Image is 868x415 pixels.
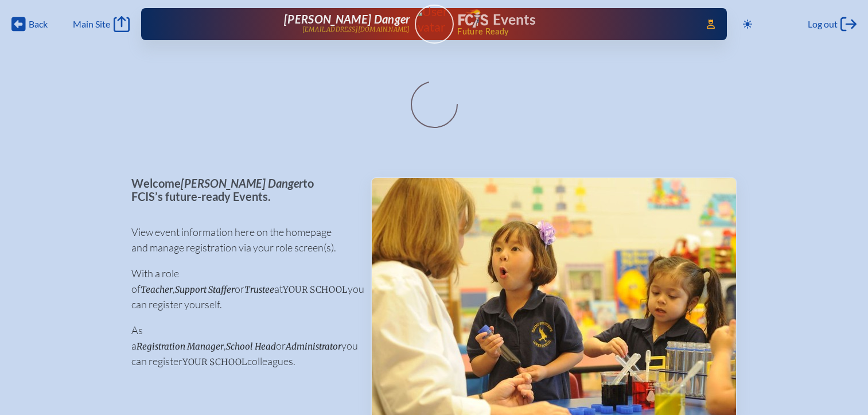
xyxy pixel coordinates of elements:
span: Back [29,18,48,30]
span: Administrator [286,341,341,352]
span: Teacher [141,284,173,295]
span: Registration Manager [137,341,224,352]
span: Main Site [73,18,110,30]
span: Trustee [244,284,274,295]
span: Log out [808,18,838,30]
span: School Head [226,341,276,352]
span: your school [283,284,348,295]
span: [PERSON_NAME] Danger [181,176,303,190]
span: your school [182,356,247,367]
span: Support Staffer [175,284,235,295]
span: [PERSON_NAME] Danger [284,12,410,26]
p: Welcome to FCIS’s future-ready Events. [131,177,352,203]
p: As a , or you can register colleagues. [131,323,352,369]
a: Main Site [73,16,129,32]
img: User Avatar [410,4,458,34]
a: [PERSON_NAME] Danger[EMAIL_ADDRESS][DOMAIN_NAME] [178,13,410,36]
a: User Avatar [415,5,454,44]
p: View event information here on the homepage and manage registration via your role screen(s). [131,224,352,255]
p: [EMAIL_ADDRESS][DOMAIN_NAME] [302,26,410,33]
div: FCIS Events — Future ready [458,9,691,36]
span: Future Ready [457,28,690,36]
p: With a role of , or at you can register yourself. [131,266,352,312]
